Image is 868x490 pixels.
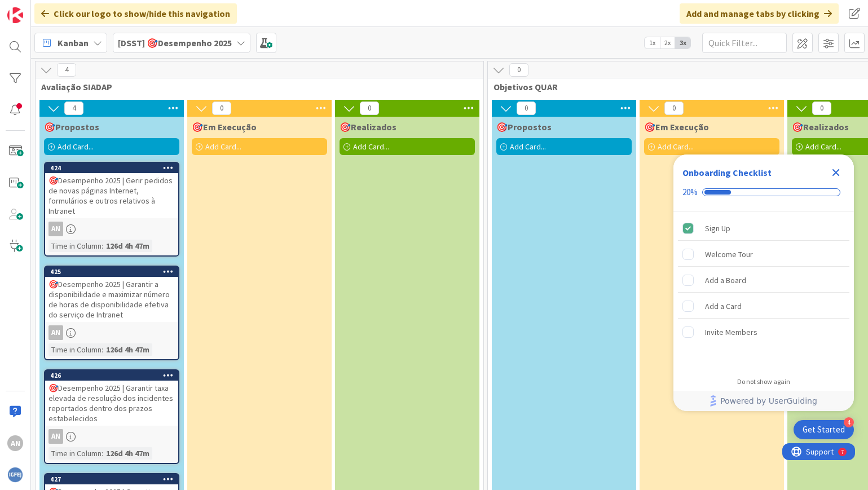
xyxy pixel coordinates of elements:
div: Add a Board [705,273,746,287]
span: : [102,343,103,356]
span: 🎯Propostos [496,121,552,133]
input: Quick Filter... [702,33,787,53]
span: 🎯Realizados [340,121,396,133]
div: AN [49,325,63,340]
div: Add and manage tabs by clicking [680,3,839,24]
div: AN [7,435,23,451]
div: Sign Up [705,222,730,235]
div: Checklist progress: 20% [682,187,845,197]
span: 0 [509,63,528,77]
span: Kanban [58,36,89,50]
span: 0 [360,101,379,115]
div: Add a Card [705,299,742,313]
span: Add Card... [353,142,389,152]
div: 426🎯Desempenho 2025 | Garantir taxa elevada de resolução dos incidentes reportados dentro dos pra... [45,370,178,426]
span: 0 [212,101,231,115]
span: 2x [660,37,675,48]
div: Add a Board is incomplete. [678,268,849,293]
div: Checklist Container [673,154,854,411]
div: 424🎯Desempenho 2025 | Gerir pedidos de novas páginas Internet, formulários e outros relativos à I... [45,163,178,218]
div: 424 [50,164,178,172]
div: 🎯Desempenho 2025 | Garantir taxa elevada de resolução dos incidentes reportados dentro dos prazos... [45,381,178,426]
span: Add Card... [58,142,94,152]
span: : [102,240,103,252]
div: Checklist items [673,211,854,370]
img: avatar [7,467,23,483]
span: Avaliação SIADAP [41,81,469,92]
div: Time in Column [49,240,102,252]
span: 4 [57,63,76,77]
span: 0 [812,101,831,115]
div: Click our logo to show/hide this navigation [34,3,237,24]
span: 0 [664,101,684,115]
span: 🎯Em Execução [644,121,709,133]
div: Sign Up is complete. [678,216,849,241]
div: 427 [45,474,178,484]
div: Invite Members is incomplete. [678,320,849,345]
div: 425🎯Desempenho 2025 | Garantir a disponibilidade e maximizar número de horas de disponibilidade e... [45,267,178,322]
div: 7 [59,5,61,14]
div: 20% [682,187,698,197]
div: 🎯Desempenho 2025 | Garantir a disponibilidade e maximizar número de horas de disponibilidade efet... [45,277,178,322]
div: Close Checklist [827,164,845,182]
span: 🎯Realizados [792,121,849,133]
div: 425 [45,267,178,277]
a: Powered by UserGuiding [679,391,848,411]
div: 425 [50,268,178,276]
div: AN [49,429,63,444]
div: 426 [45,370,178,381]
div: Open Get Started checklist, remaining modules: 4 [794,420,854,439]
span: 0 [517,101,536,115]
div: AN [45,429,178,444]
a: 426🎯Desempenho 2025 | Garantir taxa elevada de resolução dos incidentes reportados dentro dos pra... [44,369,179,464]
div: 126d 4h 47m [103,240,152,252]
div: Invite Members [705,325,757,339]
div: Welcome Tour [705,248,753,261]
div: 126d 4h 47m [103,343,152,356]
span: 🎯Propostos [44,121,99,133]
span: Powered by UserGuiding [720,394,817,408]
span: 1x [645,37,660,48]
span: Support [24,2,51,15]
div: Time in Column [49,343,102,356]
div: 4 [844,417,854,427]
div: 426 [50,372,178,379]
a: 424🎯Desempenho 2025 | Gerir pedidos de novas páginas Internet, formulários e outros relativos à I... [44,162,179,257]
span: Add Card... [510,142,546,152]
img: Visit kanbanzone.com [7,7,23,23]
div: Footer [673,391,854,411]
a: 425🎯Desempenho 2025 | Garantir a disponibilidade e maximizar número de horas de disponibilidade e... [44,266,179,360]
div: Onboarding Checklist [682,166,772,179]
div: AN [49,222,63,236]
div: Get Started [803,424,845,435]
div: Do not show again [737,377,790,386]
span: 4 [64,101,83,115]
span: 🎯Em Execução [192,121,257,133]
div: 427 [50,475,178,483]
span: Add Card... [805,142,841,152]
span: : [102,447,103,460]
span: Add Card... [658,142,694,152]
b: [DSST] 🎯Desempenho 2025 [118,37,232,48]
div: AN [45,222,178,236]
div: 126d 4h 47m [103,447,152,460]
div: Time in Column [49,447,102,460]
div: 🎯Desempenho 2025 | Gerir pedidos de novas páginas Internet, formulários e outros relativos à Intr... [45,173,178,218]
div: 424 [45,163,178,173]
span: 3x [675,37,690,48]
div: Welcome Tour is incomplete. [678,242,849,267]
div: AN [45,325,178,340]
span: Add Card... [205,142,241,152]
div: Add a Card is incomplete. [678,294,849,319]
